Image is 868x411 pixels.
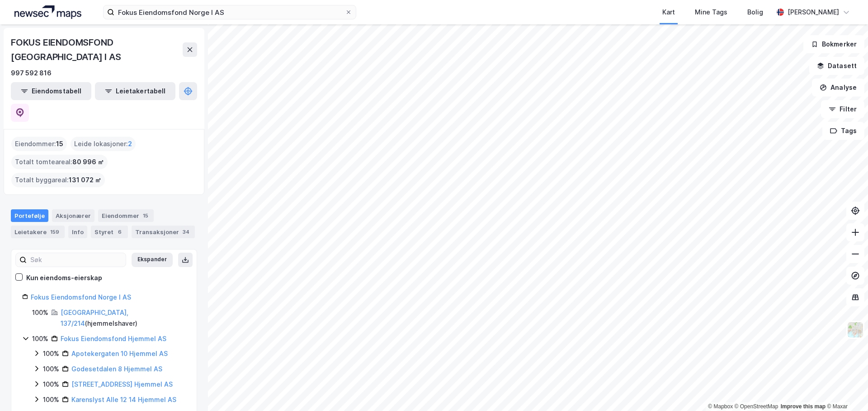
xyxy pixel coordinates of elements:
button: Filter [821,100,864,118]
div: Kart [662,7,675,18]
button: Datasett [809,57,864,75]
div: 34 [181,227,191,236]
div: Aksjonærer [52,209,94,222]
a: OpenStreetMap [735,403,778,410]
a: Karenslyst Alle 12 14 Hjemmel AS [71,396,176,403]
div: 100% [43,364,59,374]
input: Søk [27,253,126,267]
div: Portefølje [11,209,48,222]
div: [PERSON_NAME] [788,7,839,18]
div: Leietakere [11,226,65,238]
button: Bokmerker [803,35,864,53]
a: [STREET_ADDRESS] Hjemmel AS [71,380,173,388]
span: 131 072 ㎡ [69,175,101,185]
span: 80 996 ㎡ [72,157,104,167]
div: Mine Tags [695,7,727,18]
div: 15 [141,211,150,220]
div: Info [68,226,87,238]
div: Leide lokasjoner : [71,137,136,151]
div: ( hjemmelshaver ) [61,307,186,329]
div: Styret [91,226,128,238]
button: Ekspander [132,253,173,267]
div: 6 [115,227,124,236]
div: 100% [32,333,48,344]
div: 997 592 816 [11,68,52,79]
button: Eiendomstabell [11,82,91,100]
div: Bolig [747,7,763,18]
a: Improve this map [781,403,826,410]
div: Totalt tomteareal : [11,155,108,169]
span: 15 [56,139,63,149]
a: [GEOGRAPHIC_DATA], 137/214 [61,309,128,327]
iframe: Chat Widget [823,368,868,411]
a: Godesetdalen 8 Hjemmel AS [71,365,162,373]
div: Eiendommer : [11,137,67,151]
img: logo.a4113a55bc3d86da70a041830d287a7e.svg [14,5,81,19]
div: Kun eiendoms-eierskap [26,272,102,283]
div: FOKUS EIENDOMSFOND [GEOGRAPHIC_DATA] I AS [11,35,183,64]
div: 100% [43,394,59,405]
div: Totalt byggareal : [11,173,105,187]
a: Mapbox [708,403,733,410]
a: Fokus Eiendomsfond Hjemmel AS [61,335,166,342]
div: 100% [43,348,59,359]
div: 100% [43,379,59,390]
div: 159 [48,227,61,236]
button: Leietakertabell [95,82,175,100]
img: Z [847,321,864,338]
span: 2 [128,139,132,149]
a: Apotekergaten 10 Hjemmel AS [71,350,168,357]
div: 100% [32,307,48,318]
div: Eiendommer [98,209,154,222]
a: Fokus Eiendomsfond Norge I AS [31,293,131,301]
button: Tags [822,122,864,140]
div: Transaksjoner [132,226,195,238]
button: Analyse [812,79,864,97]
input: Søk på adresse, matrikkel, gårdeiere, leietakere eller personer [114,5,345,19]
